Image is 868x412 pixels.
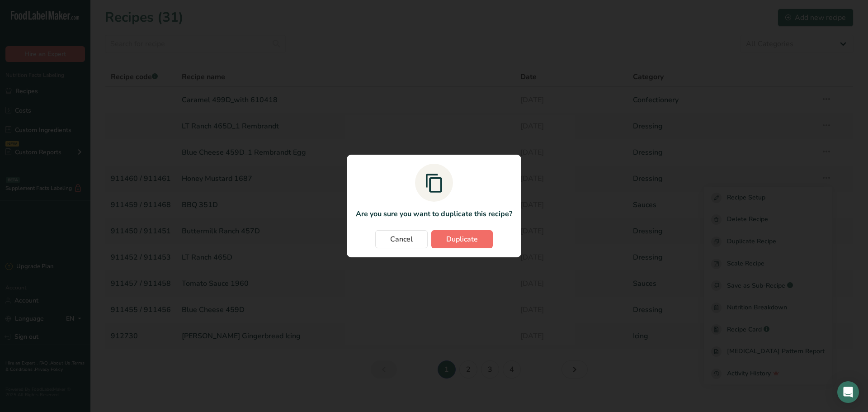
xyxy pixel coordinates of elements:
span: Cancel [390,234,413,245]
div: Open Intercom Messenger [837,381,859,403]
button: Duplicate [431,230,493,248]
p: Are you sure you want to duplicate this recipe? [356,208,512,219]
span: Duplicate [446,234,478,245]
button: Cancel [375,230,428,248]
